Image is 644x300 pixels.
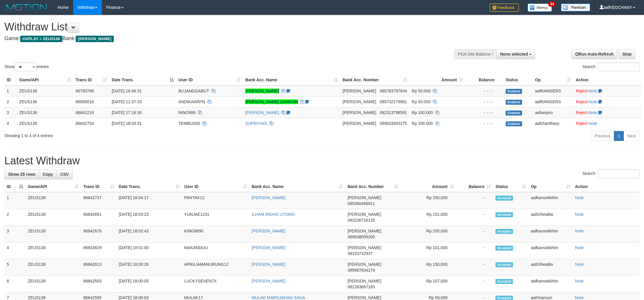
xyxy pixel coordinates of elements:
span: Copy 081263667163 to clipboard [347,285,375,289]
a: 1 [614,131,624,141]
td: 3 [4,107,17,118]
span: [PERSON_NAME] [342,99,376,104]
label: Search: [582,63,640,71]
span: Accepted [495,196,513,201]
th: Op: activate to sort column ascending [533,75,574,85]
td: 6 [4,276,25,292]
td: · [574,96,641,107]
td: ZEUS138 [17,107,73,118]
a: Note [588,99,597,104]
span: 34 [548,1,556,7]
th: Action [574,75,641,85]
td: 86842629 [81,242,116,259]
span: Copy 085667634174 to clipboard [347,268,375,273]
span: Grabbed [506,111,522,115]
div: - - - [468,99,501,105]
td: KING8890 [182,226,249,242]
th: Trans ID: activate to sort column ascending [73,75,109,85]
td: MAKANDUU [182,242,249,259]
img: panduan.png [561,4,590,11]
h4: Game: Bank: [4,36,423,42]
span: Grabbed [506,100,522,105]
span: ANDIKAARPN [178,99,205,104]
label: Show entries [4,63,49,71]
span: [PERSON_NAME] [342,89,376,93]
span: OXPLAY > ZEUS138 [20,36,62,42]
td: [DATE] 18:04:17 [116,192,182,209]
td: Rp 205,000 [401,226,456,242]
td: aafchhealita [528,259,573,276]
span: Rp 200.000 [412,121,433,126]
td: 86842676 [81,226,116,242]
a: Reject [576,99,588,104]
td: aafseijuro [533,107,574,118]
span: Copy 082313798591 to clipboard [380,110,407,115]
span: 86842754 [76,121,94,126]
td: Rp 107,000 [401,276,456,292]
span: [DATE] 11:37:33 [112,99,142,104]
a: Note [588,110,597,115]
a: [PERSON_NAME] [252,229,285,233]
td: 86842613 [81,259,116,276]
th: Op: activate to sort column ascending [528,181,573,192]
td: Rp 250,000 [401,192,456,209]
td: 86842691 [81,209,116,226]
td: [DATE] 18:01:00 [116,242,182,259]
th: ID [4,75,17,85]
span: Accepted [495,229,513,234]
th: ID: activate to sort column descending [4,181,25,192]
img: Button%20Memo.svg [528,4,552,12]
th: Date Trans.: activate to sort column ascending [116,181,182,192]
span: 86830016 [76,99,94,104]
a: Reject [576,110,588,115]
td: - [456,192,493,209]
td: aafRANGERS [533,96,574,107]
td: - [456,226,493,242]
td: 86842737 [81,192,116,209]
a: Note [588,89,597,93]
a: Next [624,131,640,141]
a: [PERSON_NAME] [252,279,285,283]
td: aafkansokkhim [528,276,573,292]
span: [DATE] 18:03:51 [112,121,142,126]
td: ZEUS138 [17,85,73,96]
td: - [456,276,493,292]
a: ILHAM RIDHO UTOMO [252,212,295,217]
td: [DATE] 18:00:26 [116,259,182,276]
th: Amount: activate to sort column ascending [409,75,466,85]
span: BUJANGGABUT [178,89,209,93]
td: Rp 151,000 [401,209,456,226]
a: [PERSON_NAME] [252,245,285,250]
span: [PERSON_NAME] [347,245,381,250]
span: Grabbed [506,89,522,94]
td: 4 [4,242,25,259]
span: Rp 50.000 [412,99,431,104]
td: aafRANGERS [533,85,574,96]
span: [DATE] 18:46:31 [112,89,142,93]
th: Bank Acc. Number: activate to sort column ascending [345,181,401,192]
span: NINO999 [178,110,195,115]
td: Rp 101,000 [401,242,456,259]
a: Copy [39,169,57,179]
span: [PERSON_NAME] [342,121,376,126]
th: Action [573,181,640,192]
span: Copy 085732179681 to clipboard [380,99,407,104]
div: - - - [468,88,501,94]
span: Rp 100.000 [412,110,433,115]
a: Note [575,245,584,250]
a: Note [575,295,584,300]
a: [PERSON_NAME] ZAHROM [245,99,298,104]
span: [PERSON_NAME] [347,295,381,300]
td: APRILIAMANURUNG12 [182,259,249,276]
td: aafchhealita [528,209,573,226]
td: 1 [4,192,25,209]
span: [PERSON_NAME] [76,36,113,42]
span: None selected [500,52,528,56]
div: - - - [468,120,501,126]
th: Amount: activate to sort column ascending [401,181,456,192]
span: Accepted [495,262,513,267]
a: [PERSON_NAME] [252,195,285,200]
img: Feedback.jpg [490,4,519,12]
a: Stop [619,49,635,59]
td: · [574,107,641,118]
